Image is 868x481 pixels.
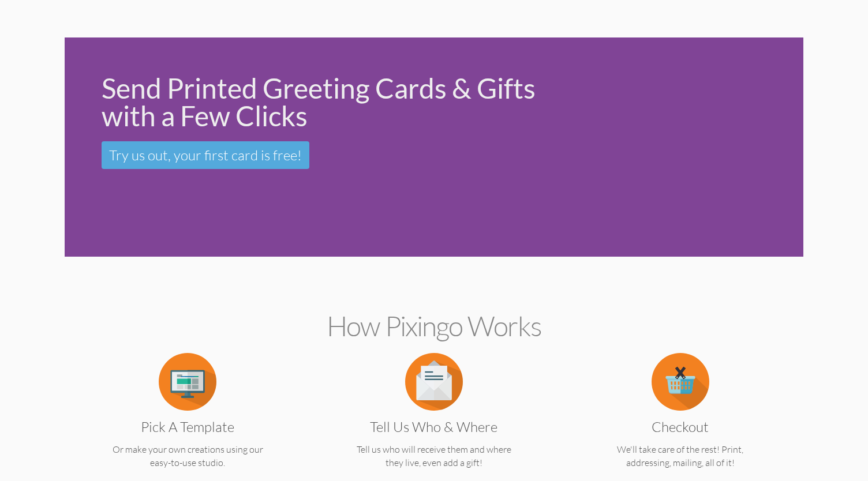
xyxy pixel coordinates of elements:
p: Tell us who will receive them and where they live, even add a gift! [331,443,537,469]
a: Tell us Who & Where Tell us who will receive them and where they live, even add a gift! [331,375,537,469]
img: item.alt [159,353,216,411]
span: Try us out, your first card is free! [109,146,302,164]
h3: Pick a Template [93,419,282,434]
h2: How Pixingo works [85,311,783,341]
p: We'll take care of the rest! Print, addressing, mailing, all of it! [577,443,783,469]
a: Checkout We'll take care of the rest! Print, addressing, mailing, all of it! [577,375,783,469]
h3: Checkout [586,419,775,434]
div: Send Printed Greeting Cards & Gifts with a Few Clicks [102,74,548,130]
h3: Tell us Who & Where [339,419,528,434]
a: Try us out, your first card is free! [102,141,309,169]
img: item.alt [405,353,463,411]
img: item.alt [652,353,709,411]
p: Or make your own creations using our easy-to-use studio. [85,443,291,469]
a: Pick a Template Or make your own creations using our easy-to-use studio. [85,375,291,469]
